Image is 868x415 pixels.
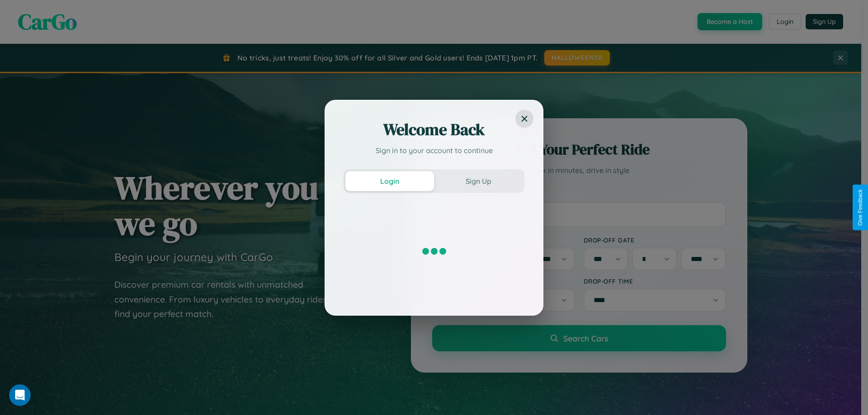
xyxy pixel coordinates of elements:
div: Give Feedback [857,189,863,226]
button: Sign Up [434,171,523,191]
p: Sign in to your account to continue [344,145,524,156]
iframe: Intercom live chat [9,384,31,406]
h2: Welcome Back [344,119,524,140]
button: Login [345,171,434,191]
